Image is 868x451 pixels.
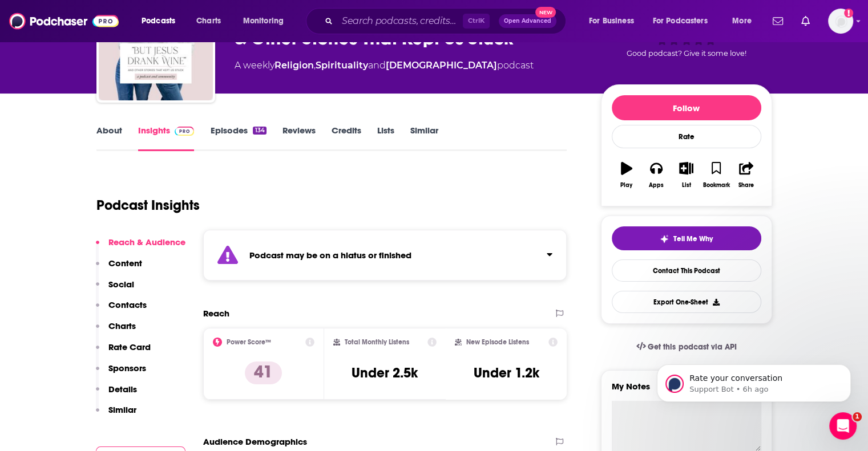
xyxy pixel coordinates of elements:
p: Charts [108,320,136,331]
button: Share [731,155,761,196]
div: 134 [253,127,266,135]
button: tell me why sparkleTell Me Why [612,226,761,250]
a: Charts [189,12,228,30]
a: Religion [274,60,314,71]
a: Show notifications dropdown [797,11,814,31]
a: InsightsPodchaser Pro [138,125,195,151]
strong: Podcast may be on a hiatus or finished [249,250,411,261]
span: More [732,13,752,29]
button: open menu [134,12,190,30]
h2: New Episode Listens [466,338,529,346]
button: Reach & Audience [96,237,185,258]
span: Charts [196,13,221,29]
h3: Under 2.5k [352,364,418,381]
div: Rate [612,125,761,148]
span: New [535,7,556,18]
p: 41 [245,361,282,384]
iframe: Intercom live chat [829,412,857,440]
a: Get this podcast via API [627,333,746,361]
p: Details [108,384,137,395]
button: Play [612,155,641,196]
p: Reach & Audience [108,237,185,247]
span: For Business [589,13,634,29]
button: Open AdvancedNew [499,14,556,28]
a: Show notifications dropdown [768,11,788,31]
div: Play [620,182,632,189]
h3: Under 1.2k [474,364,539,381]
button: open menu [581,12,648,30]
button: Sponsors [96,363,146,384]
a: Contact This Podcast [612,259,761,282]
button: Export One-Sheet [612,291,761,313]
button: Charts [96,320,136,342]
button: Rate Card [96,342,151,363]
p: Social [108,279,134,290]
button: Contacts [96,299,147,320]
h2: Total Monthly Listens [345,338,409,346]
label: My Notes [612,381,761,401]
a: Reviews [282,125,316,151]
img: Podchaser - Follow, Share and Rate Podcasts [9,10,119,32]
p: Sponsors [108,363,146,373]
img: Podchaser Pro [175,127,195,136]
p: Content [108,258,142,269]
button: List [671,155,701,196]
p: Similar [108,404,136,415]
a: Credits [332,125,361,151]
span: 1 [853,412,862,421]
h1: Podcast Insights [96,197,200,214]
p: Contacts [108,299,147,310]
button: Follow [612,95,761,120]
img: User Profile [828,9,853,34]
span: , [314,60,316,71]
iframe: Intercom notifications message [640,340,868,420]
img: tell me why sparkle [660,234,669,243]
button: open menu [724,12,766,30]
svg: Add a profile image [844,9,853,18]
a: Episodes134 [210,125,266,151]
a: [DEMOGRAPHIC_DATA] [386,60,497,71]
div: Apps [649,182,664,189]
span: Ctrl K [463,14,490,29]
button: Content [96,258,142,279]
button: Details [96,384,137,405]
button: Bookmark [701,155,731,196]
h2: Reach [203,308,229,319]
button: Similar [96,404,136,425]
button: open menu [235,12,298,30]
span: Podcasts [142,13,175,29]
button: open menu [645,12,724,30]
div: Share [738,182,754,189]
span: Good podcast? Give it some love! [627,49,746,58]
div: List [682,182,691,189]
p: Rate Card [108,342,151,352]
span: Open Advanced [504,18,551,24]
button: Show profile menu [828,9,853,34]
div: Bookmark [703,182,729,189]
span: Tell Me Why [673,234,713,243]
a: Spirituality [316,60,368,71]
span: For Podcasters [653,13,708,29]
h2: Audience Demographics [203,436,307,447]
div: A weekly podcast [235,59,534,72]
section: Click to expand status details [203,230,567,281]
span: Logged in as shcarlos [828,9,853,34]
a: About [96,125,122,151]
a: Lists [377,125,394,151]
a: Similar [410,125,438,151]
span: and [368,60,386,71]
button: Social [96,279,134,300]
h2: Power Score™ [227,338,271,346]
input: Search podcasts, credits, & more... [337,12,463,30]
span: Monitoring [243,13,284,29]
button: Apps [641,155,671,196]
div: Search podcasts, credits, & more... [317,8,577,34]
